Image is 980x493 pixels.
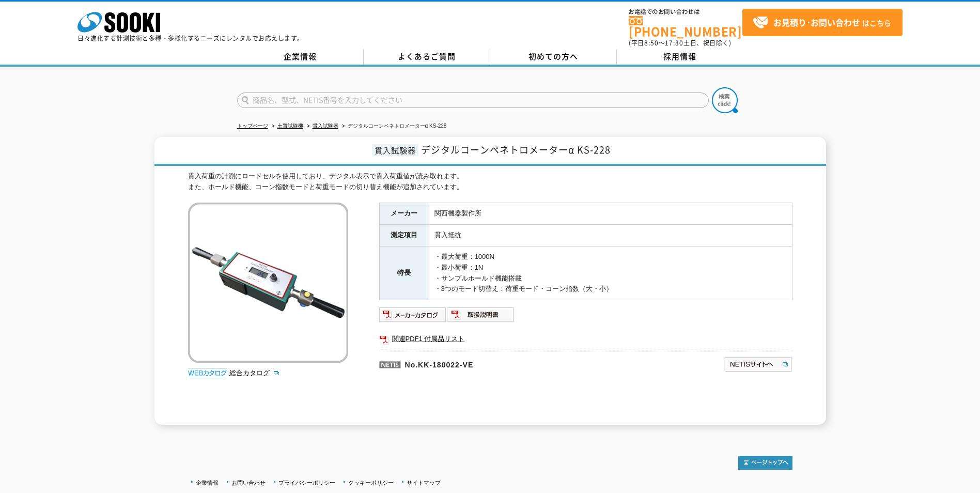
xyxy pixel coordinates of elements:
span: 貫入試験器 [372,144,418,156]
span: はこちら [753,15,891,30]
a: プライバシーポリシー [278,480,335,486]
img: デジタルコーンペネトロメーターα KS-228 [188,203,348,363]
div: 貫入荷重の計測にロードセルを使用しており、デジタル表示で貫入荷重値が読み取れます。 また、ホールド機能、コーン指数モードと荷重モードの切り替え機能が追加されています。 [188,171,792,193]
th: 特長 [379,246,429,300]
a: 企業情報 [196,480,219,486]
span: お電話でのお問い合わせは [629,9,742,15]
img: NETISサイトへ [724,356,792,373]
img: 取扱説明書 [447,306,515,323]
a: 関連PDF1 付属品リスト [379,332,792,346]
a: お問い合わせ [231,480,266,486]
a: 初めての方へ [490,49,617,65]
span: (平日 ～ 土日、祝日除く) [629,38,731,48]
span: 初めての方へ [528,51,578,62]
a: トップページ [237,123,268,129]
td: ・最大荷重：1000N ・最小荷重：1N ・サンプルホールド機能搭載 ・3つのモード切替え：荷重モード・コーン指数（大・小） [429,246,792,300]
a: 取扱説明書 [447,313,515,321]
a: 総合カタログ [229,369,280,377]
a: サイトマップ [407,480,441,486]
th: 測定項目 [379,225,429,246]
th: メーカー [379,203,429,225]
li: デジタルコーンペネトロメーターα KS-228 [340,121,447,132]
a: よくあるご質問 [364,49,490,65]
td: 貫入抵抗 [429,225,792,246]
a: 企業情報 [237,49,364,65]
span: 17:30 [665,38,683,48]
img: webカタログ [188,368,227,378]
a: クッキーポリシー [348,480,394,486]
p: 日々進化する計測技術と多種・多様化するニーズにレンタルでお応えします。 [77,35,304,41]
input: 商品名、型式、NETIS番号を入力してください [237,93,709,108]
a: [PHONE_NUMBER] [629,16,742,37]
strong: お見積り･お問い合わせ [773,16,860,28]
p: No.KK-180022-VE [379,351,624,376]
a: お見積り･お問い合わせはこちら [742,9,903,36]
a: メーカーカタログ [379,313,447,321]
span: デジタルコーンペネトロメーターα KS-228 [421,143,611,157]
td: 関西機器製作所 [429,203,792,225]
a: 土質試験機 [277,123,303,129]
img: btn_search.png [712,87,738,113]
a: 貫入試験器 [313,123,338,129]
img: トップページへ [738,456,792,470]
a: 採用情報 [617,49,743,65]
img: メーカーカタログ [379,306,447,323]
span: 8:50 [644,38,659,48]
